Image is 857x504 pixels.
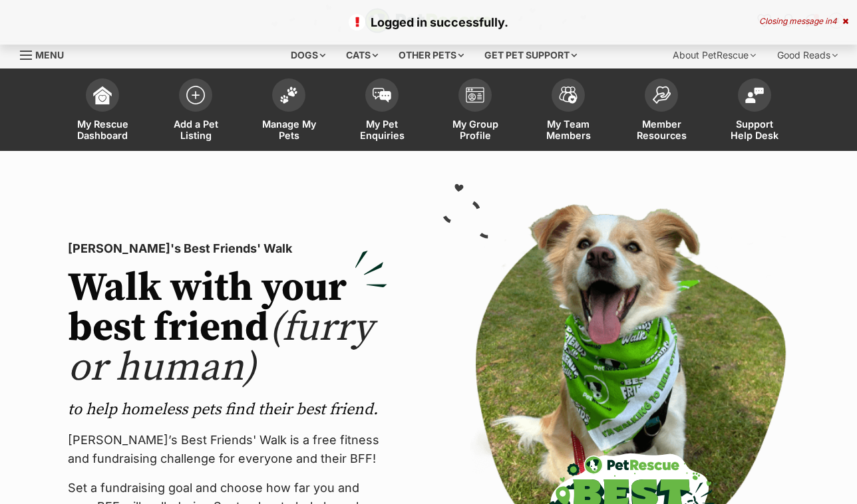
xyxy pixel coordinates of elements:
a: My Pet Enquiries [335,72,428,151]
a: My Group Profile [428,72,522,151]
a: Support Help Desk [708,72,801,151]
a: Menu [20,42,73,66]
a: Add a Pet Listing [149,72,242,151]
span: My Group Profile [445,118,505,141]
a: My Rescue Dashboard [56,72,149,151]
h2: Walk with your best friend [68,269,387,388]
p: [PERSON_NAME]’s Best Friends' Walk is a free fitness and fundraising challenge for everyone and t... [68,431,387,468]
img: help-desk-icon-fdf02630f3aa405de69fd3d07c3f3aa587a6932b1a1747fa1d2bba05be0121f9.svg [745,87,764,103]
a: My Team Members [522,72,615,151]
p: to help homeless pets find their best friend. [68,399,387,420]
span: Menu [35,49,64,61]
a: Member Resources [615,72,708,151]
img: member-resources-icon-8e73f808a243e03378d46382f2149f9095a855e16c252ad45f914b54edf8863c.svg [652,86,671,104]
img: team-members-icon-5396bd8760b3fe7c0b43da4ab00e1e3bb1a5d9ba89233759b79545d2d3fc5d0d.svg [559,86,578,104]
img: group-profile-icon-3fa3cf56718a62981997c0bc7e787c4b2cf8bcc04b72c1350f741eb67cf2f40e.svg [466,87,484,103]
div: Dogs [281,42,335,68]
span: Member Resources [631,118,691,141]
span: My Pet Enquiries [352,118,412,141]
p: [PERSON_NAME]'s Best Friends' Walk [68,239,387,258]
div: Get pet support [475,42,586,68]
div: Cats [337,42,387,68]
img: manage-my-pets-icon-02211641906a0b7f246fdf0571729dbe1e7629f14944591b6c1af311fb30b64b.svg [279,86,298,104]
span: My Team Members [538,118,598,141]
div: Other pets [389,42,473,68]
span: Add a Pet Listing [166,118,226,141]
span: (furry or human) [68,303,373,393]
a: Manage My Pets [242,72,335,151]
div: About PetRescue [663,42,765,68]
span: Manage My Pets [259,118,319,141]
img: dashboard-icon-eb2f2d2d3e046f16d808141f083e7271f6b2e854fb5c12c21221c1fb7104beca.svg [93,86,112,104]
span: My Rescue Dashboard [73,118,132,141]
img: pet-enquiries-icon-7e3ad2cf08bfb03b45e93fb7055b45f3efa6380592205ae92323e6603595dc1f.svg [373,88,391,102]
span: Support Help Desk [725,118,784,141]
div: Good Reads [768,42,847,68]
img: add-pet-listing-icon-0afa8454b4691262ce3f59096e99ab1cd57d4a30225e0717b998d2c9b9846f56.svg [186,86,205,104]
